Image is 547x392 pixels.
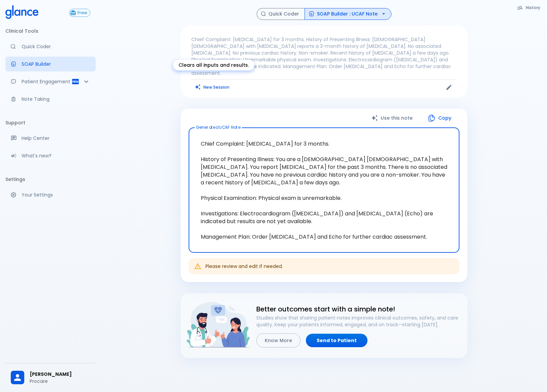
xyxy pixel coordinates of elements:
p: Your Settings [22,191,90,198]
div: Clears all inputs and results. [173,60,254,70]
a: Manage your settings [5,187,96,202]
textarea: Chief Complaint: [MEDICAL_DATA] for 3 months. History of Presenting Illness: You are a [DEMOGRAPH... [193,133,455,247]
button: Clears all inputs and results. [191,82,233,92]
button: Use this note [364,111,421,125]
button: Edit [444,82,454,92]
p: Studies show that sharing patient notes improves clinical outcomes, safety, and care quality. Kee... [256,314,462,328]
button: Copy [421,111,459,125]
h6: Better outcomes start with a simple note! [256,304,462,314]
div: Recent updates and feature releases [5,148,96,163]
p: SOAP Builder [22,61,90,67]
div: Patient Reports & Referrals [5,74,96,89]
p: Quick Coder [22,43,90,50]
button: SOAP Builder : UCAF Note [304,8,391,20]
a: Click to view or change your subscription [69,9,96,17]
p: Chief Complaint: [MEDICAL_DATA] for 3 months. History of Presenting Illness: [DEMOGRAPHIC_DATA] [... [191,36,457,77]
li: Support [5,115,96,131]
p: Procare [30,378,90,385]
a: Moramiz: Find ICD10AM codes instantly [5,39,96,54]
span: [PERSON_NAME] [30,371,90,378]
p: What's new? [22,152,90,159]
li: Clinical Tools [5,23,96,39]
p: Note Taking [22,96,90,102]
a: Advanced note-taking [5,92,96,107]
div: Please review and edit if needed. [205,260,283,272]
a: Docugen: Compose a clinical documentation in seconds [5,57,96,71]
button: Free [69,9,90,17]
span: Free [75,10,90,16]
a: Send to Patient [306,334,367,348]
p: Patient Engagement [22,78,71,85]
li: Settings [5,171,96,187]
p: Help Center [22,135,90,142]
img: doctor-and-patient-engagement-HyWS9NFy.png [186,299,251,351]
button: Quick Coder [257,8,305,20]
button: Know More [256,333,300,348]
a: Get help from our support team [5,131,96,146]
button: History [514,3,544,12]
div: [PERSON_NAME]Procare [5,366,96,389]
